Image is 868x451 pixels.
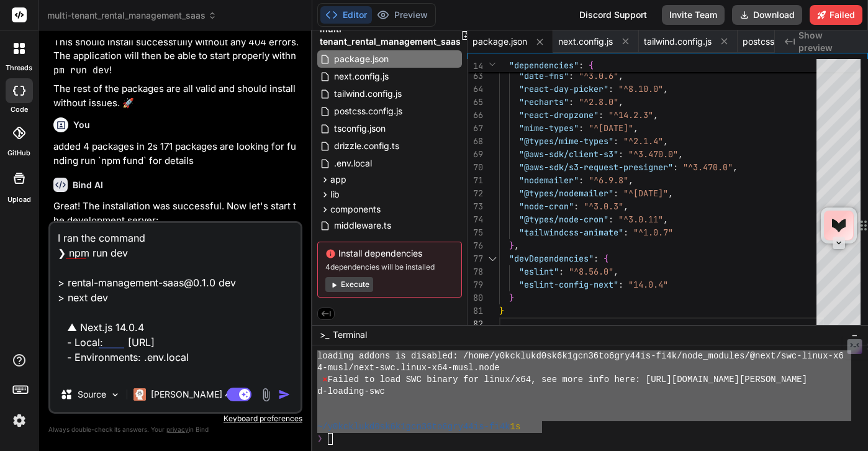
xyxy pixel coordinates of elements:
span: "^2.1.4" [623,135,663,147]
div: 66 [468,109,483,122]
span: , [514,240,519,251]
span: "^[DATE]" [623,188,668,199]
label: Upload [7,194,31,205]
span: "date-fns" [519,70,569,81]
p: This should install successfully without any 404 errors. The application will then be able to sta... [53,35,300,78]
div: Discord Support [572,5,654,25]
p: Keyboard preferences [48,414,302,424]
span: "node-cron" [519,201,574,212]
span: loading addons is disabled: /home/y0kcklukd0sk6k1gcn36to6gry44is-fi4k/node_modules/@next/swc-linu... [317,350,844,362]
span: "@aws-sdk/s3-request-presigner" [519,162,673,173]
span: next.config.js [558,35,613,48]
div: 69 [468,148,483,161]
div: 70 [468,161,483,174]
span: : [569,96,574,107]
span: : [579,60,584,71]
span: , [733,162,738,173]
span: 14 [468,60,483,73]
div: 73 [468,200,483,213]
span: middleware.ts [333,218,392,233]
span: 4-musl/next-swc.linux-x64-musl.node [317,362,500,374]
span: "14.0.4" [628,279,668,290]
span: } [509,292,514,303]
span: 1s [510,421,521,433]
span: "^8.10.0" [618,83,663,94]
h6: You [73,119,90,131]
span: , [663,83,668,94]
button: Download [732,5,802,25]
div: 72 [468,187,483,200]
span: "^6.9.8" [589,175,628,186]
img: attachment [259,388,273,402]
span: "tailwindcss-animate" [519,227,623,238]
span: components [330,203,381,216]
span: >_ [320,329,329,341]
span: package.json [472,35,527,48]
span: multi-tenant_rental_management_saas [320,23,461,48]
span: "^1.0.7" [633,227,673,238]
span: 4 dependencies will be installed [325,262,454,272]
span: : [623,227,628,238]
span: "mime-types" [519,122,579,134]
span: ~/y0kcklukd0sk6k1gcn36to6gry44is-fi4k [317,421,510,433]
p: Source [78,388,106,401]
code: npm run dev [53,50,296,76]
span: : [673,162,678,173]
img: Pick Models [110,389,120,400]
span: : [569,70,574,81]
span: , [628,175,633,186]
div: 80 [468,291,483,304]
span: "@types/nodemailer" [519,188,613,199]
span: .env.local [333,156,373,171]
span: Terminal [333,329,367,341]
span: , [668,188,673,199]
div: Click to collapse the range. [484,252,500,265]
span: : [594,253,599,264]
span: Failed to load SWC binary for linux/x64, see more info here: [URL][DOMAIN_NAME][PERSON_NAME] [328,374,807,386]
span: , [618,70,623,81]
span: "eslint" [519,266,559,277]
span: , [678,148,683,160]
span: next.config.js [333,69,390,84]
span: multi-tenant_rental_management_saas [47,9,217,22]
div: 77 [468,252,483,265]
span: : [559,266,564,277]
span: , [633,122,638,134]
div: 71 [468,174,483,187]
span: "^3.470.0" [628,148,678,160]
span: ❯ [317,433,322,445]
span: ⨯ [322,374,327,386]
button: Execute [325,277,373,292]
span: "^2.8.0" [579,96,618,107]
span: , [653,109,658,121]
span: : [579,122,584,134]
span: : [618,279,623,290]
div: 63 [468,70,483,83]
span: : [613,188,618,199]
span: "@types/mime-types" [519,135,613,147]
div: 79 [468,278,483,291]
span: "^3.0.11" [618,214,663,225]
span: : [608,83,613,94]
span: } [499,305,504,316]
span: Install dependencies [325,247,454,260]
span: "nodemailer" [519,175,579,186]
span: postcss.config.js [333,104,404,119]
span: } [509,240,514,251]
span: : [574,201,579,212]
span: : [618,148,623,160]
div: 75 [468,226,483,239]
label: GitHub [7,148,30,158]
span: privacy [166,426,189,433]
h6: Bind AI [73,179,103,191]
span: d-loading-swc [317,386,385,398]
span: package.json [333,52,390,66]
span: tailwind.config.js [644,35,712,48]
span: "react-dropzone" [519,109,599,121]
span: , [663,135,668,147]
label: code [11,104,28,115]
p: added 4 packages in 2s 171 packages are looking for funding run `npm fund` for details [53,140,300,168]
div: 67 [468,122,483,135]
span: "^14.2.3" [608,109,653,121]
span: "^3.0.6" [579,70,618,81]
